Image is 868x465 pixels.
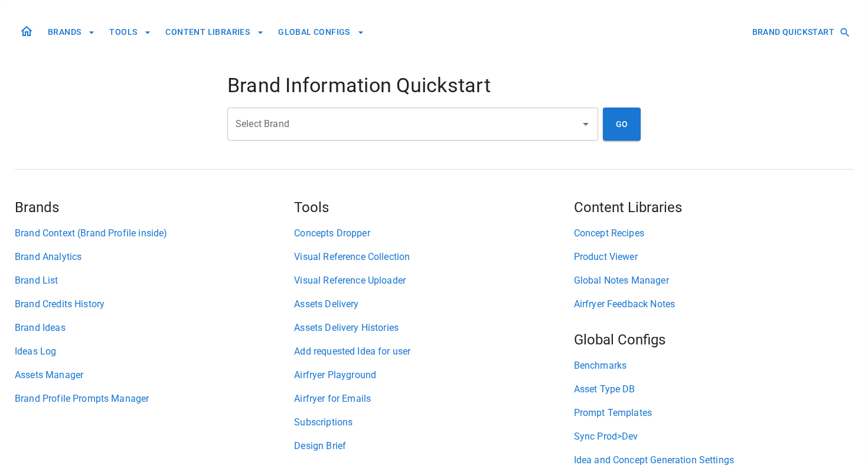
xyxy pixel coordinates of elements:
h5: Content Libraries [574,198,853,217]
a: Airfryer Feedback Notes [574,297,853,311]
h5: Brands [15,198,294,217]
a: Ideas Log [15,344,294,359]
h5: Global Configs [574,330,853,349]
a: Subscriptions [294,415,573,430]
button: BRANDS [43,21,100,43]
a: Assets Delivery [294,297,573,311]
button: GO [603,108,641,141]
a: Add requested Idea for user [294,344,573,359]
a: Brand Profile Prompts Manager [15,392,294,406]
a: Concepts Dropper [294,226,573,240]
a: Assets Delivery Histories [294,321,573,335]
a: Product Viewer [574,250,853,264]
a: Brand Analytics [15,250,294,264]
a: Concept Recipes [574,226,853,240]
a: Visual Reference Collection [294,250,573,264]
button: BRAND QUICKSTART [748,21,853,43]
h4: Brand Information Quickstart [227,73,641,98]
a: Visual Reference Uploader [294,274,573,288]
a: Global Notes Manager [574,274,853,288]
a: Sync Prod>Dev [574,430,853,444]
button: CONTENT LIBRARIES [161,21,269,43]
a: Brand Credits History [15,297,294,311]
h5: Tools [294,198,573,217]
a: Assets Manager [15,368,294,382]
a: Prompt Templates [574,406,853,420]
a: Brand List [15,274,294,288]
a: Benchmarks [574,359,853,373]
button: TOOLS [105,21,156,43]
a: Airfryer Playground [294,368,573,382]
button: Open [577,116,594,132]
a: Asset Type DB [574,382,853,396]
button: GLOBAL CONFIGS [273,21,369,43]
a: Design Brief [294,439,573,453]
a: Brand Ideas [15,321,294,335]
a: Brand Context (Brand Profile inside) [15,226,294,240]
a: Airfryer for Emails [294,392,573,406]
